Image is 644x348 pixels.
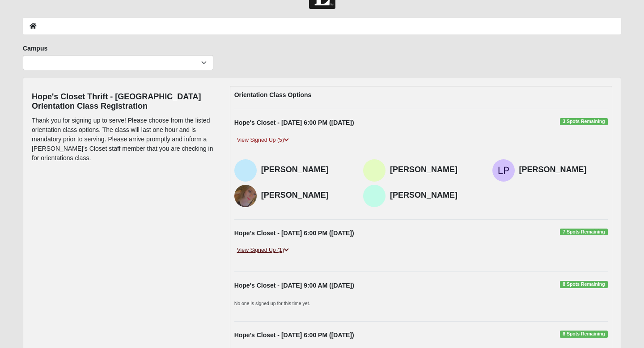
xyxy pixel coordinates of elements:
strong: Hope's Closet - [DATE] 9:00 AM ([DATE]) [234,282,354,289]
img: Leah Proctor [492,159,515,182]
img: Lauren Cochran [234,185,257,207]
span: 3 Spots Remaining [560,118,608,125]
span: 8 Spots Remaining [560,281,608,288]
span: 7 Spots Remaining [560,229,608,236]
small: No one is signed up for this time yet. [234,301,310,306]
h4: [PERSON_NAME] [390,191,479,200]
h4: [PERSON_NAME] [261,191,350,200]
strong: Hope's Closet - [DATE] 6:00 PM ([DATE]) [234,331,354,339]
strong: Hope's Closet - [DATE] 6:00 PM ([DATE]) [234,229,354,237]
strong: Orientation Class Options [234,91,312,98]
h4: Hope's Closet Thrift - [GEOGRAPHIC_DATA] Orientation Class Registration [32,92,216,111]
a: View Signed Up (1) [234,246,292,255]
label: Campus [23,44,47,53]
img: Alyvia Whittemore [363,185,386,207]
span: 8 Spots Remaining [560,331,608,338]
img: Olivia Wilkins [363,159,386,182]
h4: [PERSON_NAME] [261,165,350,175]
h4: [PERSON_NAME] [390,165,479,175]
img: Kaleb Quade [234,159,257,182]
h4: [PERSON_NAME] [519,165,608,175]
strong: Hope's Closet - [DATE] 6:00 PM ([DATE]) [234,119,354,126]
a: View Signed Up (5) [234,136,292,145]
p: Thank you for signing up to serve! Please choose from the listed orientation class options. The c... [32,116,216,163]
